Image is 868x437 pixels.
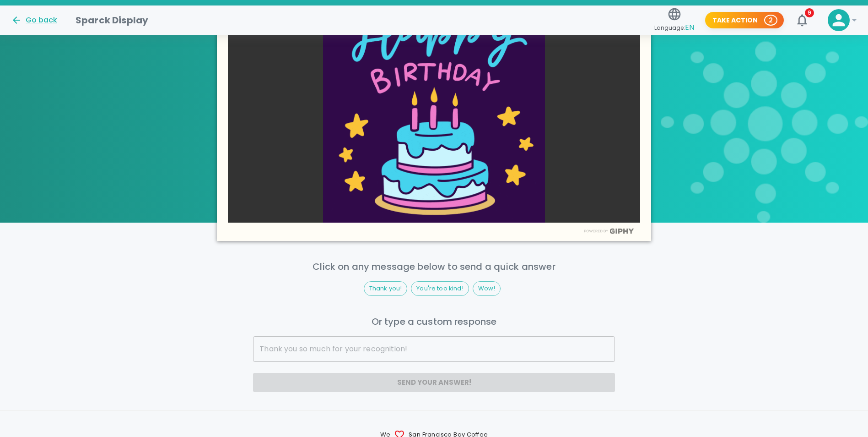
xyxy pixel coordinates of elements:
[75,13,148,27] h1: Sparck Display
[473,281,501,296] div: Wow!
[705,12,784,29] button: Take Action 2
[253,259,615,274] p: Click on any message below to send a quick answer
[364,284,407,293] span: Thank you!
[791,9,813,31] button: 9
[411,281,469,296] div: You're too kind!
[769,16,773,25] p: 2
[253,314,615,329] p: Or type a custom response
[364,281,408,296] div: Thank you!
[411,284,468,293] span: You're too kind!
[473,284,501,293] span: Wow!
[651,4,698,37] button: Language:EN
[582,228,636,234] img: Powered by GIPHY
[805,8,814,17] span: 9
[253,336,615,362] input: Thank you so much for your recognition!
[685,22,694,33] span: EN
[654,22,694,34] span: Language:
[11,15,57,26] button: Go back
[661,22,868,223] img: Sparck logo transparent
